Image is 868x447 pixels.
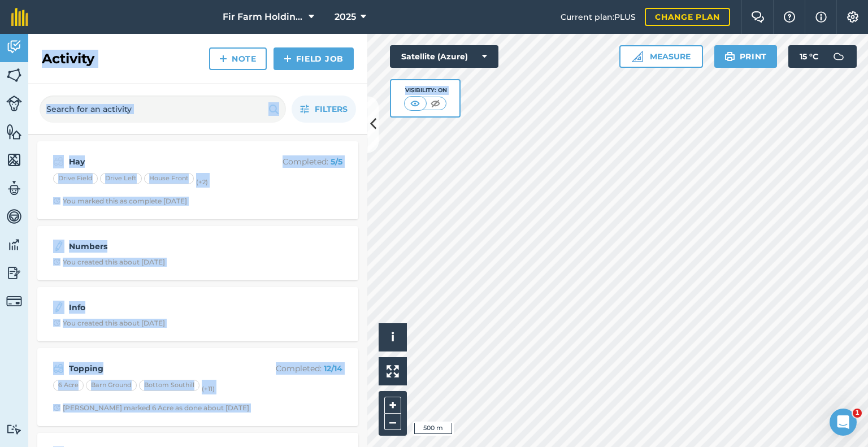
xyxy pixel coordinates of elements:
[53,173,98,184] div: Drive Field
[139,380,199,391] div: Bottom Southill
[6,208,22,225] img: svg+xml;base64,PD94bWwgdmVyc2lvbj0iMS4wIiBlbmNvZGluZz0idXRmLTgiPz4KPCEtLSBHZW5lcmF0b3I6IEFkb2JlIE...
[44,355,351,419] a: ToppingCompleted: 12/146 AcreBarn GroundBottom Southill(+11)Clock with arrow pointing clockwise[P...
[53,319,60,327] img: Clock with arrow pointing clockwise
[827,45,850,68] img: svg+xml;base64,PD94bWwgdmVyc2lvbj0iMS4wIiBlbmNvZGluZz0idXRmLTgiPz4KPCEtLSBHZW5lcmF0b3I6IEFkb2JlIE...
[53,404,60,411] img: Clock with arrow pointing clockwise
[384,397,401,414] button: +
[44,148,351,212] a: HayCompleted: 5/5Drive FieldDrive LeftHouse Front(+2)Clock with arrow pointing clockwiseYou marke...
[335,10,356,24] span: 2025
[69,301,248,314] strong: Info
[6,123,22,140] img: svg+xml;base64,PHN2ZyB4bWxucz0iaHR0cDovL3d3dy53My5vcmcvMjAwMC9zdmciIHdpZHRoPSI1NiIgaGVpZ2h0PSI2MC...
[219,52,227,66] img: svg+xml;base64,PHN2ZyB4bWxucz0iaHR0cDovL3d3dy53My5vcmcvMjAwMC9zdmciIHdpZHRoPSIxNCIgaGVpZ2h0PSIyNC...
[202,385,215,393] small: (+ 11 )
[315,103,348,115] span: Filters
[53,240,64,253] img: svg+xml;base64,PD94bWwgdmVyc2lvbj0iMS4wIiBlbmNvZGluZz0idXRmLTgiPz4KPCEtLSBHZW5lcmF0b3I6IEFkb2JlIE...
[830,409,857,436] iframe: Intercom live chat
[6,236,22,253] img: svg+xml;base64,PD94bWwgdmVyc2lvbj0iMS4wIiBlbmNvZGluZz0idXRmLTgiPz4KPCEtLSBHZW5lcmF0b3I6IEFkb2JlIE...
[274,47,354,70] a: Field Job
[404,86,447,95] div: Visibility: On
[6,264,22,281] img: svg+xml;base64,PD94bWwgdmVyc2lvbj0iMS4wIiBlbmNvZGluZz0idXRmLTgiPz4KPCEtLSBHZW5lcmF0b3I6IEFkb2JlIE...
[6,67,22,84] img: svg+xml;base64,PHN2ZyB4bWxucz0iaHR0cDovL3d3dy53My5vcmcvMjAwMC9zdmciIHdpZHRoPSI1NiIgaGVpZ2h0PSI2MC...
[788,45,857,68] button: 15 °C
[6,293,22,309] img: svg+xml;base64,PD94bWwgdmVyc2lvbj0iMS4wIiBlbmNvZGluZz0idXRmLTgiPz4KPCEtLSBHZW5lcmF0b3I6IEFkb2JlIE...
[324,363,342,374] strong: 12 / 14
[53,155,64,168] img: svg+xml;base64,PD94bWwgdmVyc2lvbj0iMS4wIiBlbmNvZGluZz0idXRmLTgiPz4KPCEtLSBHZW5lcmF0b3I6IEFkb2JlIE...
[53,380,84,391] div: 6 Acre
[6,96,22,111] img: svg+xml;base64,PD94bWwgdmVyc2lvbj0iMS4wIiBlbmNvZGluZz0idXRmLTgiPz4KPCEtLSBHZW5lcmF0b3I6IEFkb2JlIE...
[223,10,304,24] span: Fir Farm Holdings Limited
[846,11,860,23] img: A cog icon
[253,155,342,168] p: Completed :
[800,45,818,68] span: 15 ° C
[645,8,730,26] a: Change plan
[53,403,249,413] div: [PERSON_NAME] marked 6 Acre as done about [DATE]
[53,301,64,314] img: svg+xml;base64,PD94bWwgdmVyc2lvbj0iMS4wIiBlbmNvZGluZz0idXRmLTgiPz4KPCEtLSBHZW5lcmF0b3I6IEFkb2JlIE...
[44,233,351,274] a: NumbersClock with arrow pointing clockwiseYou created this about [DATE]
[428,98,442,109] img: svg+xml;base64,PHN2ZyB4bWxucz0iaHR0cDovL3d3dy53My5vcmcvMjAwMC9zdmciIHdpZHRoPSI1MCIgaGVpZ2h0PSI0MC...
[86,380,137,391] div: Barn Ground
[100,173,142,184] div: Drive Left
[53,197,187,206] div: You marked this as complete [DATE]
[331,157,342,167] strong: 5 / 5
[69,155,248,168] strong: Hay
[284,52,292,66] img: svg+xml;base64,PHN2ZyB4bWxucz0iaHR0cDovL3d3dy53My5vcmcvMjAwMC9zdmciIHdpZHRoPSIxNCIgaGVpZ2h0PSIyNC...
[390,45,498,68] button: Satellite (Azure)
[209,47,267,70] a: Note
[292,96,356,123] button: Filters
[724,50,735,63] img: svg+xml;base64,PHN2ZyB4bWxucz0iaHR0cDovL3d3dy53My5vcmcvMjAwMC9zdmciIHdpZHRoPSIxOSIgaGVpZ2h0PSIyNC...
[6,38,22,55] img: svg+xml;base64,PD94bWwgdmVyc2lvbj0iMS4wIiBlbmNvZGluZz0idXRmLTgiPz4KPCEtLSBHZW5lcmF0b3I6IEFkb2JlIE...
[714,45,778,68] button: Print
[268,102,279,116] img: svg+xml;base64,PHN2ZyB4bWxucz0iaHR0cDovL3d3dy53My5vcmcvMjAwMC9zdmciIHdpZHRoPSIxOSIgaGVpZ2h0PSIyNC...
[379,323,407,351] button: i
[11,8,28,26] img: fieldmargin Logo
[6,151,22,168] img: svg+xml;base64,PHN2ZyB4bWxucz0iaHR0cDovL3d3dy53My5vcmcvMjAwMC9zdmciIHdpZHRoPSI1NiIgaGVpZ2h0PSI2MC...
[561,11,636,23] span: Current plan : PLUS
[6,180,22,197] img: svg+xml;base64,PD94bWwgdmVyc2lvbj0iMS4wIiBlbmNvZGluZz0idXRmLTgiPz4KPCEtLSBHZW5lcmF0b3I6IEFkb2JlIE...
[853,409,862,418] span: 1
[384,414,401,430] button: –
[44,294,351,335] a: InfoClock with arrow pointing clockwiseYou created this about [DATE]
[408,98,422,109] img: svg+xml;base64,PHN2ZyB4bWxucz0iaHR0cDovL3d3dy53My5vcmcvMjAwMC9zdmciIHdpZHRoPSI1MCIgaGVpZ2h0PSI0MC...
[751,11,765,23] img: Two speech bubbles overlapping with the left bubble in the forefront
[69,362,248,375] strong: Topping
[69,240,248,253] strong: Numbers
[53,258,165,267] div: You created this about [DATE]
[53,319,165,328] div: You created this about [DATE]
[619,45,703,68] button: Measure
[632,51,643,62] img: Ruler icon
[53,258,60,266] img: Clock with arrow pointing clockwise
[391,330,394,344] span: i
[387,365,399,377] img: Four arrows, one pointing top left, one top right, one bottom right and the last bottom left
[196,178,208,186] small: (+ 2 )
[53,362,64,375] img: svg+xml;base64,PD94bWwgdmVyc2lvbj0iMS4wIiBlbmNvZGluZz0idXRmLTgiPz4KPCEtLSBHZW5lcmF0b3I6IEFkb2JlIE...
[6,424,22,435] img: svg+xml;base64,PD94bWwgdmVyc2lvbj0iMS4wIiBlbmNvZGluZz0idXRmLTgiPz4KPCEtLSBHZW5lcmF0b3I6IEFkb2JlIE...
[40,96,286,123] input: Search for an activity
[53,197,60,205] img: Clock with arrow pointing clockwise
[42,50,94,68] h2: Activity
[253,362,342,375] p: Completed :
[815,10,827,24] img: svg+xml;base64,PHN2ZyB4bWxucz0iaHR0cDovL3d3dy53My5vcmcvMjAwMC9zdmciIHdpZHRoPSIxNyIgaGVpZ2h0PSIxNy...
[783,11,796,23] img: A question mark icon
[144,173,194,184] div: House Front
